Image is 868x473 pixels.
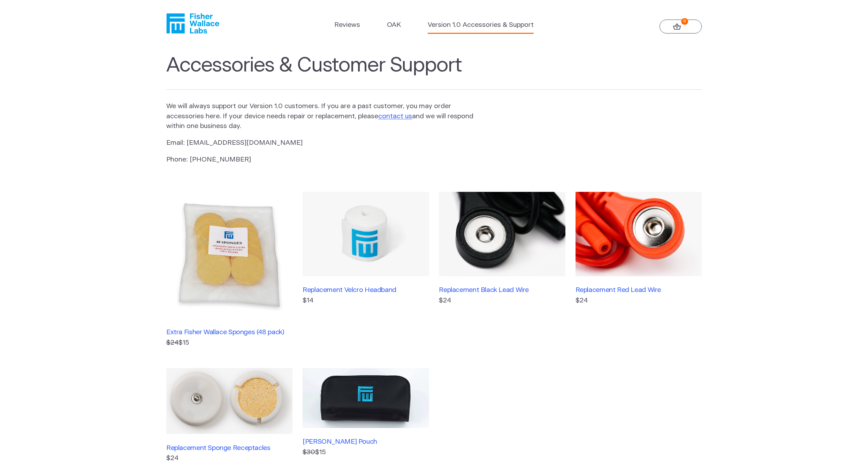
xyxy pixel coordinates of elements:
[166,338,292,348] p: $15
[303,438,429,446] h3: [PERSON_NAME] Pouch
[166,368,292,464] a: Replacement Sponge Receptacles$24
[303,368,429,464] a: [PERSON_NAME] Pouch $30$15
[681,18,688,25] strong: 0
[166,328,292,336] h3: Extra Fisher Wallace Sponges (48 pack)
[576,296,702,306] p: $24
[303,449,315,456] s: $30
[439,286,565,294] h3: Replacement Black Lead Wire
[303,448,429,458] p: $15
[166,102,474,132] p: We will always support our Version 1.0 customers. If you are a past customer, you may order acces...
[303,368,429,428] img: Fisher Wallace Pouch
[166,368,292,434] img: Replacement Sponge Receptacles
[576,192,702,276] img: Replacement Red Lead Wire
[166,444,292,452] h3: Replacement Sponge Receptacles
[303,296,429,306] p: $14
[439,192,565,348] a: Replacement Black Lead Wire$24
[166,13,219,33] a: Fisher Wallace
[166,339,178,346] s: $24
[166,155,474,165] p: Phone: [PHONE_NUMBER]
[576,286,702,294] h3: Replacement Red Lead Wire
[303,286,429,294] h3: Replacement Velcro Headband
[428,20,534,30] a: Version 1.0 Accessories & Support
[660,20,702,33] a: 0
[334,20,360,30] a: Reviews
[166,192,292,348] a: Extra Fisher Wallace Sponges (48 pack) $24$15
[378,113,412,120] a: contact us
[439,296,565,306] p: $24
[576,192,702,348] a: Replacement Red Lead Wire$24
[166,138,474,148] p: Email: [EMAIL_ADDRESS][DOMAIN_NAME]
[166,192,292,318] img: Extra Fisher Wallace Sponges (48 pack)
[387,20,401,30] a: OAK
[439,192,565,276] img: Replacement Black Lead Wire
[303,192,429,276] img: Replacement Velcro Headband
[166,54,702,90] h1: Accessories & Customer Support
[166,453,292,464] p: $24
[303,192,429,348] a: Replacement Velcro Headband$14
